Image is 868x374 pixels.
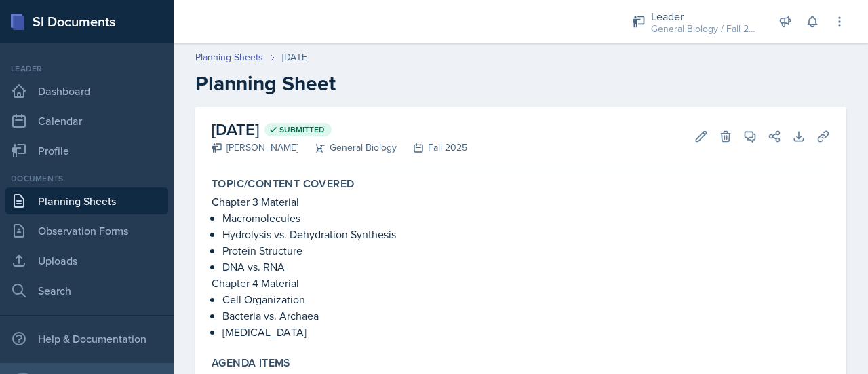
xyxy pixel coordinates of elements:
div: Leader [5,62,168,75]
a: Planning Sheets [195,50,263,64]
p: Macromolecules [222,210,830,226]
p: Hydrolysis vs. Dehydration Synthesis [222,226,830,242]
span: Submitted [279,124,325,135]
a: Calendar [5,107,168,134]
a: Search [5,277,168,304]
div: [PERSON_NAME] [212,141,298,155]
h2: Planning Sheet [195,71,846,96]
label: Agenda items [212,356,291,370]
h2: [DATE] [212,117,467,142]
a: Dashboard [5,77,168,105]
p: Bacteria vs. Archaea [222,307,830,324]
p: Chapter 3 Material [212,193,830,210]
div: General Biology [298,141,397,155]
div: Help & Documentation [5,325,168,352]
a: Planning Sheets [5,187,168,214]
a: Uploads [5,247,168,274]
div: Documents [5,172,168,185]
div: Leader [651,8,759,24]
a: Observation Forms [5,217,168,244]
div: General Biology / Fall 2025 [651,22,759,36]
a: Profile [5,137,168,164]
div: [DATE] [282,50,309,64]
p: Cell Organization [222,291,830,307]
p: Protein Structure [222,242,830,259]
p: Chapter 4 Material [212,275,830,291]
div: Fall 2025 [397,141,467,155]
p: DNA vs. RNA [222,259,830,275]
p: [MEDICAL_DATA] [222,324,830,340]
label: Topic/Content Covered [212,177,354,191]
